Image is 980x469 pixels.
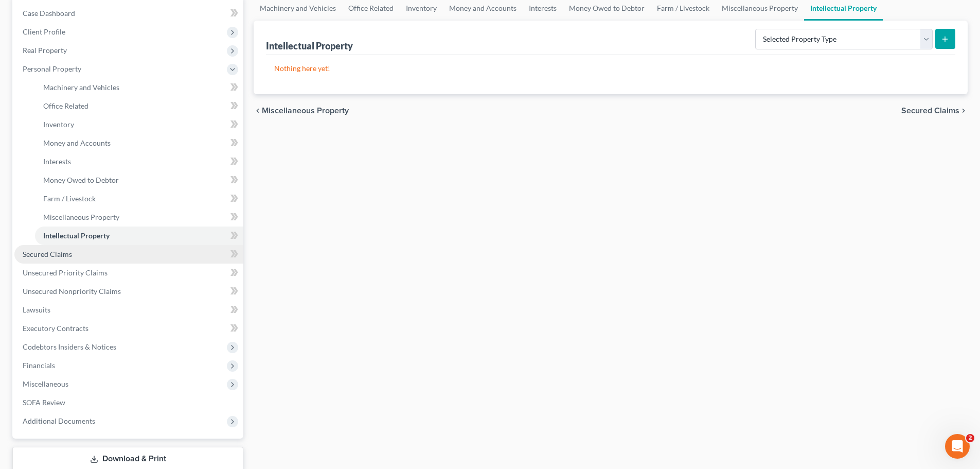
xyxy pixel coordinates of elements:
span: Miscellaneous Property [43,213,119,221]
a: Case Dashboard [14,4,243,23]
a: Miscellaneous Property [35,208,243,227]
a: Secured Claims [14,245,243,264]
div: Intellectual Property [266,40,353,52]
span: Unsecured Nonpriority Claims [23,287,121,296]
span: Real Property [23,46,67,55]
span: Unsecured Priority Claims [23,268,108,277]
span: Inventory [43,120,74,129]
span: Lawsuits [23,305,50,314]
a: Office Related [35,97,243,115]
a: Unsecured Priority Claims [14,264,243,282]
span: Farm / Livestock [43,194,96,203]
span: Personal Property [23,64,81,73]
span: Financials [23,361,55,370]
a: Farm / Livestock [35,189,243,208]
iframe: Intercom live chat [945,434,970,459]
i: chevron_left [254,107,262,115]
button: chevron_left Miscellaneous Property [254,107,349,115]
span: Executory Contracts [23,324,88,333]
span: Office Related [43,101,88,110]
span: SOFA Review [23,398,65,407]
a: Executory Contracts [14,319,243,338]
a: Money and Accounts [35,134,243,152]
span: 2 [966,434,974,442]
i: chevron_right [959,107,968,115]
a: Lawsuits [14,301,243,319]
span: Money Owed to Debtor [43,176,119,184]
a: Interests [35,152,243,171]
span: Case Dashboard [23,9,75,18]
p: Nothing here yet! [274,63,947,74]
a: SOFA Review [14,393,243,412]
a: Intellectual Property [35,227,243,245]
a: Money Owed to Debtor [35,171,243,189]
span: Miscellaneous [23,379,68,388]
span: Client Profile [23,27,65,36]
span: Additional Documents [23,416,95,425]
span: Secured Claims [23,250,72,258]
button: Secured Claims chevron_right [901,107,968,115]
span: Interests [43,157,71,166]
span: Intellectual Property [43,231,110,240]
a: Machinery and Vehicles [35,78,243,97]
span: Machinery and Vehicles [43,83,119,92]
span: Codebtors Insiders & Notices [23,342,116,351]
a: Inventory [35,115,243,134]
span: Secured Claims [901,107,959,115]
a: Unsecured Nonpriority Claims [14,282,243,301]
span: Miscellaneous Property [262,107,349,115]
span: Money and Accounts [43,138,111,147]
